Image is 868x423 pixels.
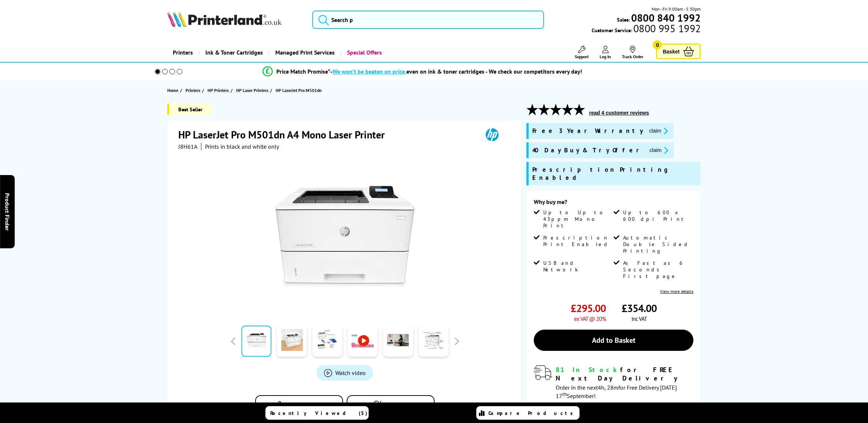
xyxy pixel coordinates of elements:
[534,366,693,399] div: modal_delivery
[652,5,701,12] span: Mon - Fri 9:00am - 5:30pm
[571,301,606,315] span: £295.00
[647,146,670,155] button: promo-description
[198,43,268,62] a: Ink & Toner Cartridges
[587,110,651,116] button: read 4 customer reviews
[167,11,303,29] a: Printerland Logo
[265,406,369,420] a: Recently Viewed (5)
[592,25,701,34] span: Customer Service:
[208,86,229,94] span: HP Printers
[623,234,692,254] span: Automatic Double Sided Printing
[600,46,611,59] a: Log In
[167,86,180,94] a: Home
[660,289,693,294] a: View more details
[236,86,270,94] a: HP Laser Printers
[335,369,366,376] span: Watch video
[623,260,692,279] span: As Fast as 6 Seconds First page
[255,395,343,416] button: Add to Compare
[647,127,670,135] button: promo-description
[276,86,324,94] a: HP LaserJet Pro M501dn
[532,166,697,182] span: Prescription Printing Enabled
[532,146,644,155] span: 40 Day Buy & Try Offer
[622,46,643,59] a: Track Order
[208,86,231,94] a: HP Printers
[663,47,679,56] span: Basket
[632,315,647,322] span: inc VAT
[268,43,340,62] a: Managed Print Services
[556,366,693,382] div: for FREE Next Day Delivery
[630,14,701,21] a: 0800 840 1992
[347,395,435,416] button: In the Box
[622,301,657,315] span: £354.00
[476,406,580,420] a: Compare Products
[317,365,373,381] a: Product_All_Videos
[167,43,198,62] a: Printers
[167,11,282,27] img: Printerland Logo
[340,43,387,62] a: Special Offers
[273,165,417,308] img: HP LaserJet Pro M501dn
[543,260,612,273] span: USB and Network
[556,366,620,374] span: 81 In Stock
[332,68,406,75] span: We won’t be beaten on price,
[145,65,700,78] li: modal_Promise
[598,384,618,391] span: 4h, 28m
[270,410,368,416] span: Recently Viewed (5)
[532,127,643,135] span: Free 3 Year Warranty
[562,391,567,397] sup: th
[186,86,200,94] span: Printers
[632,25,701,32] span: 0800 995 1992
[167,104,212,115] span: Best Seller
[575,46,589,59] a: Support
[543,234,612,248] span: Prescription Print Enabled
[186,86,202,94] a: Printers
[631,11,701,25] b: 0800 840 1992
[178,128,392,141] h1: HP LaserJet Pro M501dn A4 Mono Laser Printer
[205,43,263,62] span: Ink & Toner Cartridges
[4,193,11,230] span: Product Finder
[178,143,197,150] span: J8H61A
[653,40,662,49] span: 0
[534,198,693,209] div: Why buy me?
[623,209,692,222] span: Up to 600 x 600 dpi Print
[205,143,279,150] i: Prints in black and white only
[556,384,677,400] span: Order in the next for Free Delivery [DATE] 17 September!
[575,54,589,59] span: Support
[236,86,268,94] span: HP Laser Printers
[312,11,544,29] input: Search p
[534,330,693,351] a: Add to Basket
[488,410,577,416] span: Compare Products
[656,44,701,59] a: Basket 0
[276,68,330,75] span: Price Match Promise*
[167,86,178,94] span: Home
[574,315,606,322] span: ex VAT @ 20%
[617,16,630,23] span: Sales:
[543,209,612,229] span: Up to Up to 43ppm Mono Print
[600,54,611,59] span: Log In
[475,128,509,141] img: HP
[276,86,322,94] span: HP LaserJet Pro M501dn
[330,68,582,75] div: - even on ink & toner cartridges - We check our competitors every day!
